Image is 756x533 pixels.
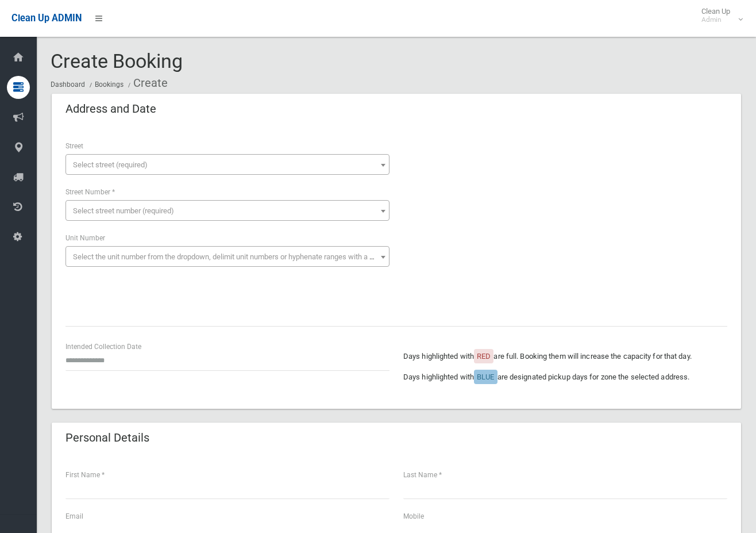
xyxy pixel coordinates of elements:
[701,16,730,24] small: Admin
[52,98,170,120] header: Address and Date
[73,252,394,261] span: Select the unit number from the dropdown, delimit unit numbers or hyphenate ranges with a comma
[696,7,742,24] span: Clean Up
[403,370,727,384] p: Days highlighted with are designated pickup days for zone the selected address.
[73,206,174,215] span: Select street number (required)
[51,80,85,89] a: Dashboard
[125,72,168,94] li: Create
[51,49,183,72] span: Create Booking
[73,160,148,169] span: Select street (required)
[477,352,491,361] span: RED
[52,427,163,449] header: Personal Details
[95,80,124,89] a: Bookings
[11,13,82,24] span: Clean Up ADMIN
[477,373,494,381] span: BLUE
[403,350,727,363] p: Days highlighted with are full. Booking them will increase the capacity for that day.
